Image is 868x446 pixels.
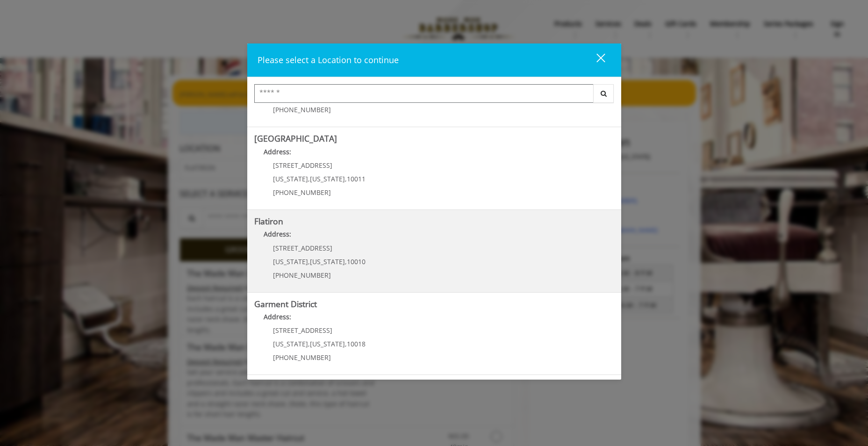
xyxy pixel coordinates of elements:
span: [STREET_ADDRESS] [273,244,332,252]
span: , [308,339,310,348]
b: Flatiron [254,216,283,227]
span: [US_STATE] [273,339,308,348]
span: , [345,174,347,183]
span: [US_STATE] [273,174,308,183]
span: [US_STATE] [310,257,345,266]
div: close dialog [586,53,604,67]
span: [PHONE_NUMBER] [273,105,331,114]
b: Garment District [254,298,317,309]
span: , [345,339,347,348]
span: 10018 [347,339,366,348]
b: [GEOGRAPHIC_DATA] [254,133,337,144]
span: [US_STATE] [273,257,308,266]
span: [PHONE_NUMBER] [273,353,331,362]
span: Please select a Location to continue [258,54,399,65]
i: Search button [598,90,609,97]
b: Address: [264,147,291,156]
input: Search Center [254,84,594,103]
span: 10011 [347,174,366,183]
span: [STREET_ADDRESS] [273,161,332,170]
span: [US_STATE] [310,174,345,183]
span: [STREET_ADDRESS] [273,326,332,335]
b: Address: [264,230,291,238]
span: , [308,257,310,266]
span: [PHONE_NUMBER] [273,271,331,280]
div: Center Select [254,84,614,108]
span: , [308,174,310,183]
span: , [345,257,347,266]
b: Address: [264,312,291,321]
span: [PHONE_NUMBER] [273,188,331,197]
span: [US_STATE] [310,339,345,348]
button: close dialog [579,50,611,70]
span: 10010 [347,257,366,266]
